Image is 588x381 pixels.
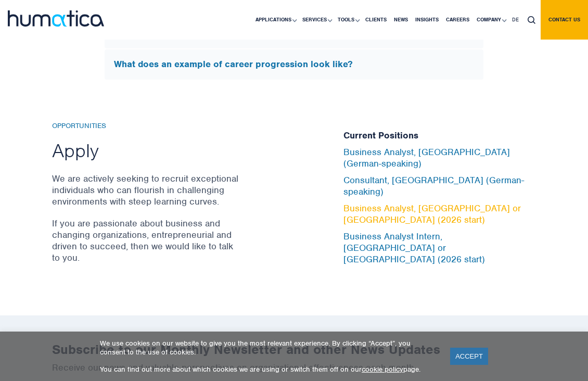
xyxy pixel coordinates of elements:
p: If you are passionate about business and changing organizations, entrepreneurial and driven to su... [52,218,239,263]
h6: Opportunities [52,122,239,131]
p: You can find out more about which cookies we are using or switch them off on our page. [100,365,437,374]
p: We are actively seeking to recruit exceptional individuals who can flourish in challenging enviro... [52,173,239,207]
a: Business Analyst, [GEOGRAPHIC_DATA] (German-speaking) [343,146,510,169]
p: We use cookies on our website to give you the most relevant experience. By clicking “Accept”, you... [100,339,437,357]
img: logo [8,10,104,27]
a: Business Analyst Intern, [GEOGRAPHIC_DATA] or [GEOGRAPHIC_DATA] (2026 start) [343,231,485,265]
span: DE [512,16,519,23]
a: Business Analyst, [GEOGRAPHIC_DATA] or [GEOGRAPHIC_DATA] (2026 start) [343,202,521,225]
h2: Apply [52,138,239,162]
a: Consultant, [GEOGRAPHIC_DATA] (German-speaking) [343,174,524,197]
h5: Current Positions [343,130,536,142]
img: search_icon [528,16,535,24]
a: cookie policy [362,365,403,374]
h5: What does an example of career progression look like? [114,59,474,70]
a: ACCEPT [450,348,488,365]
